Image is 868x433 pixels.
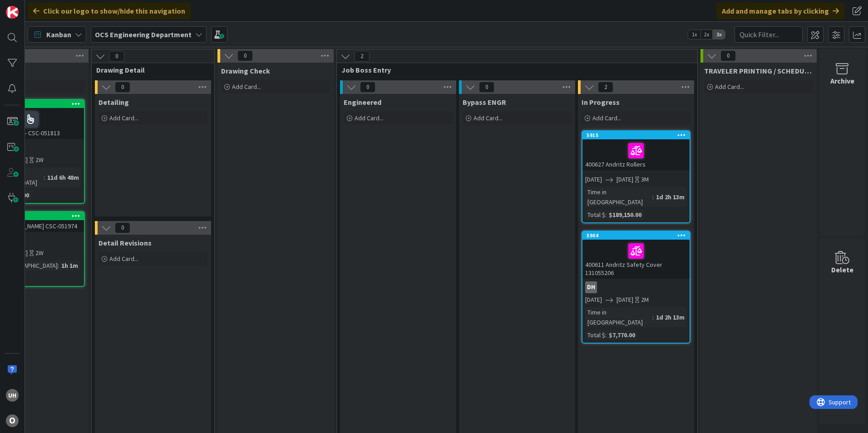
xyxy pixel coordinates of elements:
[605,330,607,340] span: :
[35,155,44,165] div: 2W
[688,30,700,39] span: 1x
[95,30,192,39] b: OCS Engineering Department
[44,172,45,182] span: :
[585,307,652,327] div: Time in [GEOGRAPHIC_DATA]
[641,175,649,184] div: 3M
[607,210,644,220] div: $189,150.00
[115,82,130,93] span: 0
[592,114,621,122] span: Add Card...
[58,261,59,271] span: :
[587,132,690,138] div: 5915
[479,82,494,93] span: 0
[716,3,844,19] div: Add and manage tabs by clicking
[582,98,620,107] span: In Progress
[360,82,375,93] span: 0
[582,231,690,240] div: 5904
[585,175,602,184] span: [DATE]
[6,414,19,427] div: O
[582,130,690,223] a: 5915400627 Andritz Rollers[DATE][DATE]3MTime in [GEOGRAPHIC_DATA]:1d 2h 13mTotal $:$189,150.00
[109,114,138,122] span: Add Card...
[6,6,19,19] img: Visit kanbanzone.com
[715,83,744,91] span: Add Card...
[99,98,129,107] span: Detailing
[46,29,71,40] span: Kanban
[585,295,602,305] span: [DATE]
[830,75,854,86] div: Archive
[232,83,261,91] span: Add Card...
[582,139,690,170] div: 400627 Andritz Rollers
[463,98,506,107] span: Bypass ENGR
[354,51,370,62] span: 2
[59,261,80,271] div: 1h 1m
[652,192,654,202] span: :
[35,248,44,258] div: 2W
[582,231,690,279] div: 5904400611 Andritz Safety Cover 131055206
[99,238,152,247] span: Detail Revisions
[607,330,637,340] div: $7,770.00
[96,65,203,74] span: Drawing Detail
[585,210,605,220] div: Total $
[652,312,654,322] span: :
[585,330,605,340] div: Total $
[237,50,253,61] span: 0
[6,389,19,402] div: uh
[582,281,690,293] div: DH
[654,192,687,202] div: 1d 2h 13m
[109,51,124,62] span: 0
[473,114,503,122] span: Add Card...
[616,295,633,305] span: [DATE]
[344,98,381,107] span: Engineered
[582,231,690,344] a: 5904400611 Andritz Safety Cover 131055206DH[DATE][DATE]2MTime in [GEOGRAPHIC_DATA]:1d 2h 13mTotal...
[641,295,649,305] div: 2M
[700,30,713,39] span: 2x
[19,1,41,12] span: Support
[115,222,130,233] span: 0
[605,210,607,220] span: :
[28,3,191,19] div: Click our logo to show/hide this navigation
[831,264,853,275] div: Delete
[704,66,813,75] span: TRAVELER PRINTING / SCHEDULING
[582,131,690,139] div: 5915
[735,26,803,43] input: Quick Filter...
[109,255,138,263] span: Add Card...
[713,30,725,39] span: 3x
[654,312,687,322] div: 1d 2h 13m
[616,175,633,184] span: [DATE]
[582,240,690,279] div: 400611 Andritz Safety Cover 131055206
[585,187,652,207] div: Time in [GEOGRAPHIC_DATA]
[341,65,686,74] span: Job Boss Entry
[221,66,270,75] span: Drawing Check
[355,114,384,122] span: Add Card...
[598,82,613,93] span: 2
[45,172,81,182] div: 11d 6h 48m
[582,131,690,170] div: 5915400627 Andritz Rollers
[585,281,597,293] div: DH
[587,232,690,239] div: 5904
[720,50,736,61] span: 0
